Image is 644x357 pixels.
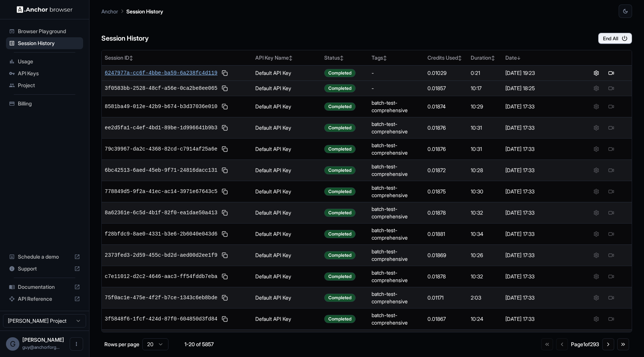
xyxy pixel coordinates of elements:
nav: breadcrumb [101,7,163,15]
div: G [6,337,19,351]
p: Anchor [101,7,118,15]
span: c7e11012-d2c2-4646-aac3-ff54fddb7eba [105,273,217,280]
span: 75f0ac1e-475e-4f2f-b7ce-1343c6eb8bde [105,294,217,301]
span: Schedule a demo [18,253,71,260]
div: [DATE] 17:33 [505,230,572,238]
div: Completed [324,102,356,111]
div: Billing [6,98,83,110]
div: 10:29 [471,103,500,110]
div: API Keys [6,67,83,79]
div: Tags [372,54,422,61]
div: [DATE] 17:33 [505,145,572,153]
div: 10:24 [471,315,500,323]
div: batch-test-comprehensive [372,290,422,305]
div: 10:30 [471,188,500,195]
div: 10:34 [471,230,500,238]
div: Completed [324,84,356,92]
div: batch-test-comprehensive [372,312,422,326]
div: Date [505,54,572,61]
button: Open menu [70,337,83,351]
div: [DATE] 17:33 [505,315,572,323]
div: batch-test-comprehensive [372,99,422,114]
div: 10:32 [471,209,500,217]
span: Support [18,265,71,272]
p: Rows per page [104,341,139,348]
span: Session History [18,40,80,47]
div: Project [6,79,83,91]
div: 0.01869 [427,252,465,259]
span: 6bc42513-6aed-45eb-9f71-24816dacc131 [105,167,217,174]
span: 778849d5-9f2a-41ec-ac14-3971e67643c5 [105,188,217,195]
div: [DATE] 17:33 [505,103,572,110]
div: Usage [6,56,83,67]
div: 1-20 of 5857 [180,341,218,348]
span: ↕ [383,55,387,61]
div: Session ID [105,54,249,61]
span: ↕ [129,55,133,61]
td: Default API Key [252,308,321,329]
div: Completed [324,187,356,196]
span: Usage [18,58,80,65]
div: 0.01878 [427,273,465,280]
td: Default API Key [252,80,321,96]
div: Completed [324,230,356,238]
span: ee2d5fa1-c4ef-4bd1-89be-1d996641b9b3 [105,124,217,132]
span: 2373fed3-2d59-455c-bd2d-aed00d2ee1f9 [105,252,217,259]
div: Completed [324,294,356,302]
span: API Keys [18,70,80,77]
div: [DATE] 17:33 [505,294,572,301]
td: Default API Key [252,202,321,223]
div: Schedule a demo [6,251,83,263]
span: ↕ [458,55,462,61]
div: 10:26 [471,252,500,259]
button: End All [598,33,632,44]
span: 8a62361e-6c5d-4b1f-82f0-ea1dae50a413 [105,209,217,217]
h6: Session History [101,33,149,44]
p: Session History [126,7,163,15]
div: 0.01881 [427,230,465,238]
div: [DATE] 17:33 [505,209,572,217]
div: 0.01857 [427,85,465,92]
div: Completed [324,251,356,259]
div: Completed [324,69,356,77]
div: API Key Name [255,54,318,61]
td: Default API Key [252,223,321,244]
td: Default API Key [252,117,321,138]
span: ↓ [517,55,521,61]
span: Project [18,82,80,89]
div: Status [324,54,366,61]
div: batch-test-comprehensive [372,248,422,263]
div: 10:17 [471,85,500,92]
div: 10:32 [471,273,500,280]
span: Documentation [18,283,71,291]
div: [DATE] 17:33 [505,124,572,132]
span: Browser Playground [18,28,80,35]
div: batch-test-comprehensive [372,142,422,157]
div: - [372,69,422,77]
div: Completed [324,124,356,132]
div: batch-test-comprehensive [372,163,422,178]
div: 0.01872 [427,167,465,174]
img: Anchor Logo [17,6,73,13]
span: ↕ [491,55,495,61]
div: 10:31 [471,145,500,153]
div: - [372,85,422,92]
div: Completed [324,315,356,323]
div: Session History [6,37,83,49]
div: [DATE] 17:33 [505,167,572,174]
td: Default API Key [252,244,321,266]
div: API Reference [6,293,83,305]
td: Default API Key [252,96,321,117]
div: 0.01878 [427,209,465,217]
div: 0.01875 [427,188,465,195]
div: batch-test-comprehensive [372,120,422,135]
span: ↕ [340,55,344,61]
div: 10:28 [471,167,500,174]
div: Duration [471,54,500,61]
span: Guy Ben Simhon [22,337,64,343]
td: Default API Key [252,266,321,287]
div: [DATE] 17:33 [505,188,572,195]
span: API Reference [18,295,71,303]
div: 2:03 [471,294,500,301]
div: batch-test-comprehensive [372,184,422,199]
